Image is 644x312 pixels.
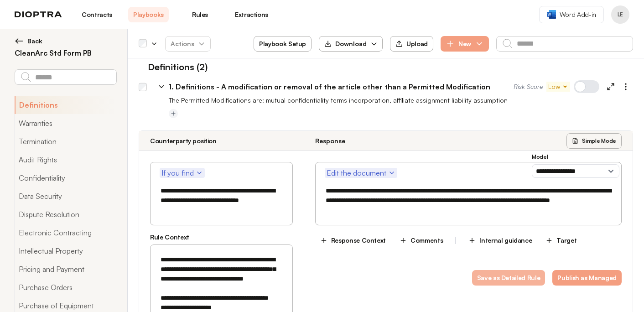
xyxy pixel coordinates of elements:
h3: Response [315,136,345,146]
button: Simple Mode [566,133,622,149]
a: Rules [180,7,220,22]
button: Pricing and Payment [15,260,116,278]
div: Upload [395,40,428,48]
button: Add tag [169,109,178,118]
span: Edit the document [327,167,395,178]
button: Definitions [15,96,116,114]
button: Comments [395,233,448,248]
a: Playbooks [128,7,169,22]
button: Download [319,36,383,52]
span: Word Add-in [560,10,596,19]
button: New [441,36,489,52]
img: left arrow [15,36,24,46]
p: 1. Definitions - A modification or removal of the article other than a Permitted Modification [169,81,490,92]
button: Back [15,36,116,46]
span: Risk Score [514,82,543,91]
select: Model [532,164,619,178]
button: If you find [160,168,205,178]
button: Confidentiality [15,169,116,187]
button: Upload [390,36,433,52]
span: Low [548,82,568,91]
h3: Rule Context [150,233,293,242]
button: Publish as Managed [552,270,622,286]
button: Edit the document [325,168,397,178]
img: word [547,10,556,19]
span: Back [27,36,42,46]
a: Contracts [77,7,117,22]
h2: CleanArc Std Form PB [15,47,116,58]
span: Actions [163,36,213,52]
button: Actions [165,36,211,52]
button: Response Context [315,233,391,248]
button: Purchase Orders [15,278,116,296]
button: Audit Rights [15,151,116,169]
button: Warranties [15,114,116,132]
button: Electronic Contracting [15,224,116,242]
img: logo [15,11,62,18]
a: Extractions [231,7,272,22]
button: Internal guidance [463,233,537,248]
button: Data Security [15,187,116,205]
button: Playbook Setup [254,36,312,52]
button: Intellectual Property [15,242,116,260]
h1: Definitions (2) [139,60,208,74]
button: Save as Detailed Rule [472,270,545,286]
h3: Counterparty position [150,136,217,146]
button: Termination [15,132,116,151]
a: Word Add-in [539,6,604,23]
button: Low [546,82,570,92]
button: Target [540,233,582,248]
button: Dispute Resolution [15,205,116,224]
h3: Model [532,153,619,161]
button: Profile menu [611,5,629,24]
div: Download [324,39,367,48]
div: Select all [139,40,147,48]
span: If you find [161,167,203,178]
p: The Permitted Modifications are: mutual confidentiality terms incorporation, affiliate assignment... [169,96,633,105]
